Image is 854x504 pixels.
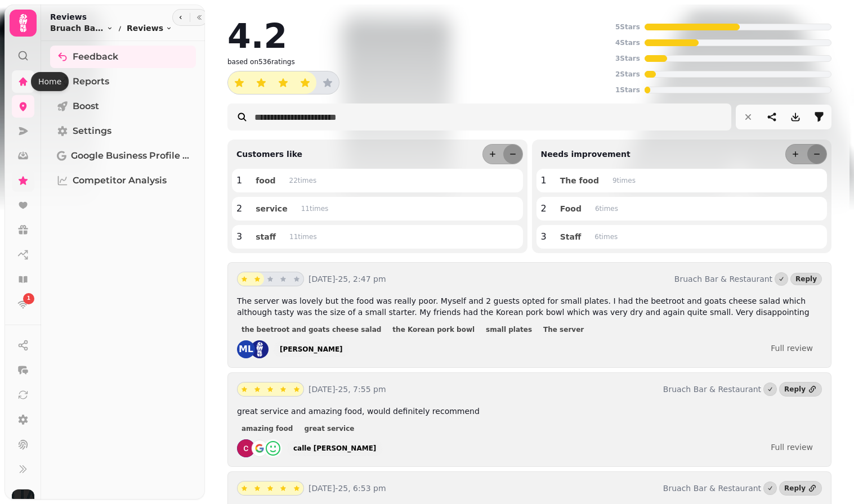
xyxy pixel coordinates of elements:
button: food [247,173,284,188]
p: 3 [236,230,242,244]
span: great service and amazing food, would definitely recommend [237,407,480,416]
button: staff [247,229,285,244]
img: go-emblem@2x.png [251,439,269,457]
span: amazing food [242,425,293,432]
div: Home [31,72,69,91]
span: Reports [73,75,109,88]
a: Google Business Profile (Beta) [50,145,196,167]
button: The server [539,324,588,335]
a: Competitor Analysis [50,169,196,192]
button: star [276,481,290,495]
p: [DATE]-25, 6:53 pm [308,483,659,494]
a: Reports [50,70,196,93]
span: food [256,177,275,184]
button: share-thread [761,106,783,128]
span: great service [304,425,354,432]
button: star [276,272,290,286]
button: star [290,382,303,396]
button: Marked as done [763,382,777,396]
button: star [263,272,277,286]
a: [PERSON_NAME] [273,341,350,357]
button: the Korean pork bowl [388,324,479,335]
button: star [251,481,264,495]
span: Boost [73,100,99,113]
h2: 4.2 [227,19,287,53]
p: 11 time s [289,232,317,241]
span: The server [543,326,584,333]
button: great service [299,423,359,434]
span: Reply [795,276,817,282]
p: 2 [541,202,547,215]
span: Food [560,205,582,213]
p: 2 Stars [615,70,640,79]
button: star [263,382,277,396]
button: Staff [551,229,591,244]
a: Settings [50,120,196,142]
button: service [247,201,296,216]
button: the beetroot and goats cheese salad [237,324,386,335]
button: The food [551,173,608,188]
button: star [290,481,303,495]
button: Bruach Bar & Restaurant [50,22,113,34]
button: Reply [790,273,822,285]
p: 6 time s [594,232,618,241]
span: Competitor Analysis [73,174,167,187]
p: Bruach Bar & Restaurant [663,483,761,494]
a: Reply [779,382,822,397]
button: star [272,71,294,94]
p: [DATE]-25, 2:47 pm [308,273,670,285]
button: star [276,382,290,396]
button: Marked as done [775,272,788,286]
button: Marked as done [763,481,777,495]
p: 1 [236,174,242,187]
div: Reply [784,484,806,493]
p: Needs improvement [536,148,631,160]
span: the beetroot and goats cheese salad [242,326,381,333]
span: The server was lovely but the food was really poor. Myself and 2 guests opted for small plates. I... [237,296,810,317]
span: Staff [560,233,582,241]
button: Food [551,201,591,216]
a: Full review [762,439,822,455]
p: 2 [236,202,242,215]
div: Reply [784,385,806,394]
button: star [290,272,303,286]
span: Feedback [73,50,118,64]
p: [DATE]-25, 7:55 pm [308,384,659,395]
span: staff [256,233,276,241]
a: calle [PERSON_NAME] [287,440,383,456]
span: the Korean pork bowl [392,326,475,333]
p: Bruach Bar & Restaurant [663,384,761,395]
div: Full review [771,343,813,354]
button: star [228,71,251,94]
p: based on 536 ratings [227,57,295,66]
button: star [238,272,251,286]
a: Reply [779,481,822,496]
button: star [238,481,251,495]
button: star [294,71,316,94]
span: Settings [73,124,111,138]
button: star [263,481,277,495]
span: ML [239,345,253,354]
button: small plates [481,324,536,335]
button: more [786,145,805,164]
p: 11 time s [301,204,329,213]
a: Feedback [50,46,196,68]
p: 3 Stars [615,54,640,63]
button: star [316,71,339,94]
p: 9 time s [612,176,636,185]
p: 5 Stars [615,22,640,31]
button: amazing food [237,423,297,434]
p: Bruach Bar & Restaurant [674,273,772,285]
p: Customers like [232,148,302,160]
p: 22 time s [289,176,317,185]
a: Boost [50,95,196,118]
button: download [784,106,807,128]
a: 1 [12,293,34,316]
p: 3 [541,230,547,244]
button: Reviews [127,22,172,34]
button: star [251,382,264,396]
div: calle [PERSON_NAME] [293,444,376,453]
span: Bruach Bar & Restaurant [50,22,104,34]
a: Full review [762,340,822,356]
p: 1 Stars [615,85,640,94]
